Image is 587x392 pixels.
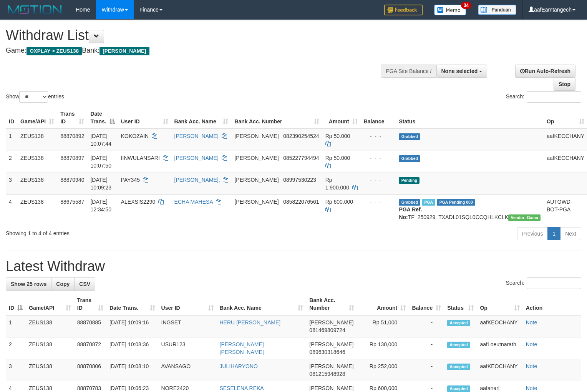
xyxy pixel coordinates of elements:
td: 3 [6,173,17,194]
th: Op: activate to sort column ascending [477,293,522,315]
b: PGA Ref. No: [399,206,422,220]
img: panduan.png [478,5,516,15]
span: PGA Pending [437,199,475,206]
a: Note [526,363,537,369]
td: - [409,359,444,381]
td: [DATE] 10:08:36 [106,337,158,359]
span: Rp 50.000 [325,155,350,161]
span: [PERSON_NAME] [234,177,279,183]
th: User ID: activate to sort column ascending [118,107,171,129]
th: Balance: activate to sort column ascending [409,293,444,315]
a: Previous [517,227,548,240]
th: Balance [361,107,396,129]
td: [DATE] 10:09:16 [106,315,158,337]
div: Showing 1 to 4 of 4 entries [6,226,239,237]
td: ZEUS138 [17,194,57,224]
span: [PERSON_NAME] [234,133,279,139]
td: - [409,315,444,337]
th: ID [6,107,17,129]
span: PAY345 [121,177,140,183]
td: 2 [6,151,17,173]
td: USUR123 [158,337,217,359]
div: - - - [364,198,393,206]
th: Trans ID: activate to sort column ascending [57,107,87,129]
h4: Game: Bank: [6,47,384,55]
span: Copy 08997530223 to clipboard [283,177,316,183]
td: ZEUS138 [17,173,57,194]
th: User ID: activate to sort column ascending [158,293,217,315]
h1: Withdraw List [6,28,384,43]
td: AVANSAGO [158,359,217,381]
h1: Latest Withdraw [6,259,581,274]
span: [DATE] 10:07:44 [90,133,111,147]
span: [PERSON_NAME] [234,199,279,205]
th: Trans ID: activate to sort column ascending [74,293,106,315]
span: OXPLAY > ZEUS138 [27,47,82,55]
select: Showentries [19,91,48,103]
td: 4 [6,194,17,224]
img: Feedback.jpg [384,5,423,15]
span: Grabbed [399,133,420,140]
td: 2 [6,337,26,359]
span: Accepted [447,364,470,370]
span: 88870940 [60,177,84,183]
td: INGSET [158,315,217,337]
div: - - - [364,132,393,140]
label: Show entries [6,91,64,103]
span: [PERSON_NAME] [309,385,353,391]
input: Search: [527,277,581,289]
td: TF_250929_TXADL01SQL0CCQHLKCLK [396,194,544,224]
th: Bank Acc. Number: activate to sort column ascending [231,107,322,129]
span: Copy 089630318646 to clipboard [309,349,345,355]
span: Marked by aafpengsreynich [422,199,435,206]
th: Date Trans.: activate to sort column descending [87,107,118,129]
span: Rp 1.900.000 [325,177,349,191]
td: ZEUS138 [17,129,57,151]
label: Search: [506,277,581,289]
th: Status [396,107,544,129]
th: Bank Acc. Name: activate to sort column ascending [171,107,232,129]
a: CSV [74,277,95,291]
span: Rp 50.000 [325,133,350,139]
span: [PERSON_NAME] [309,363,353,369]
a: ECHA MAHESA [174,199,213,205]
div: - - - [364,154,393,162]
a: Next [560,227,581,240]
a: HERU [PERSON_NAME] [220,319,281,326]
td: aafKEOCHANY [477,315,522,337]
th: Action [523,293,581,315]
span: 88870897 [60,155,84,161]
th: Amount: activate to sort column ascending [357,293,409,315]
span: [PERSON_NAME] [309,319,353,326]
td: 1 [6,129,17,151]
div: PGA Site Balance / [381,65,436,78]
th: ID: activate to sort column descending [6,293,26,315]
th: Bank Acc. Name: activate to sort column ascending [217,293,307,315]
td: ZEUS138 [17,151,57,173]
span: 34 [461,2,471,9]
th: Amount: activate to sort column ascending [322,107,361,129]
span: Rp 600.000 [325,199,353,205]
td: 1 [6,315,26,337]
span: [PERSON_NAME] [99,47,149,55]
span: Show 25 rows [11,281,46,287]
th: Bank Acc. Number: activate to sort column ascending [306,293,357,315]
img: MOTION_logo.png [6,4,64,15]
a: Note [526,319,537,326]
span: Pending [399,177,420,184]
a: Note [526,341,537,347]
a: [PERSON_NAME] [PERSON_NAME] [220,341,264,355]
button: None selected [436,65,488,78]
a: Copy [51,277,75,291]
span: Copy 081215948928 to clipboard [309,371,345,377]
span: Copy [56,281,70,287]
td: 88870872 [74,337,106,359]
td: [DATE] 10:08:10 [106,359,158,381]
span: [DATE] 10:09:23 [90,177,111,191]
span: Grabbed [399,155,420,162]
span: ALEXSIS2290 [121,199,156,205]
td: 88870806 [74,359,106,381]
td: Rp 252,000 [357,359,409,381]
span: 88870892 [60,133,84,139]
span: Accepted [447,385,470,392]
